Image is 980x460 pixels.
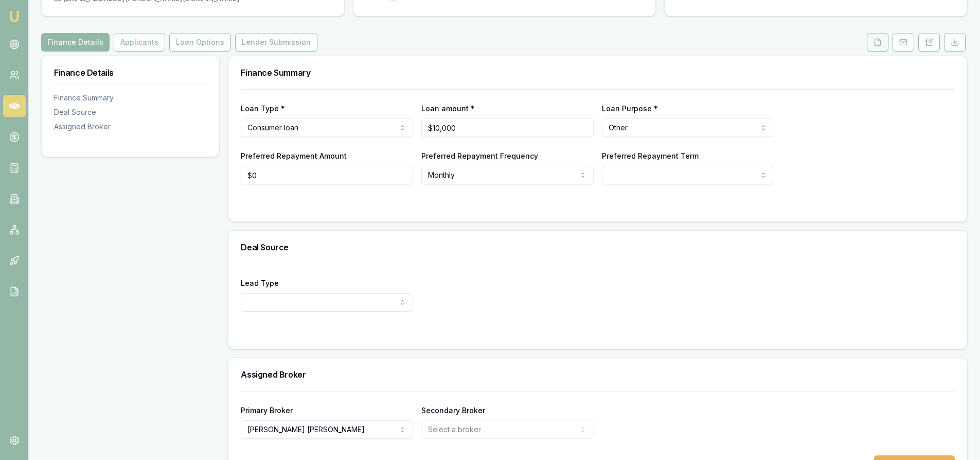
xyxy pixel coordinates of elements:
[241,243,955,251] h3: Deal Source
[602,104,658,113] label: Loan Purpose *
[602,151,699,160] label: Preferred Repayment Term
[114,33,165,52] button: Applicants
[54,69,207,77] h3: Finance Details
[241,69,955,77] h3: Finance Summary
[112,33,167,52] a: Applicants
[233,33,319,52] a: Lender Submission
[41,33,110,52] button: Finance Details
[241,104,285,113] label: Loan Type *
[54,122,207,132] div: Assigned Broker
[41,33,112,52] a: Finance Details
[241,370,955,379] h3: Assigned Broker
[421,118,594,137] input: $
[241,279,279,287] label: Lead Type
[235,33,317,52] button: Lender Submission
[169,33,231,52] button: Loan Options
[421,151,538,160] label: Preferred Repayment Frequency
[421,104,475,113] label: Loan amount *
[241,406,293,415] label: Primary Broker
[421,406,485,415] label: Secondary Broker
[241,166,413,184] input: $
[241,151,347,160] label: Preferred Repayment Amount
[8,10,21,23] img: emu-icon-u.png
[167,33,233,52] a: Loan Options
[54,107,207,117] div: Deal Source
[54,93,207,103] div: Finance Summary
